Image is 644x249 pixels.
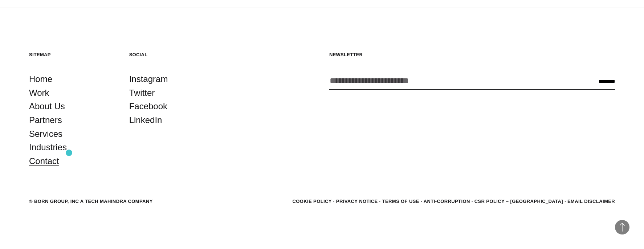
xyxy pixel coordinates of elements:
a: Twitter [129,86,155,100]
button: Back to Top [615,220,629,234]
a: CSR POLICY – [GEOGRAPHIC_DATA] [474,199,563,204]
a: Partners [29,113,62,127]
a: Work [29,86,49,100]
a: Contact [29,154,59,168]
a: Services [29,127,62,141]
a: Cookie Policy [292,199,331,204]
a: Anti-Corruption [424,199,470,204]
a: Terms of Use [382,199,419,204]
a: Home [29,72,52,86]
a: Email Disclaimer [567,199,615,204]
a: About Us [29,99,65,113]
a: Industries [29,140,67,154]
h5: Social [129,52,215,58]
a: Instagram [129,72,168,86]
h5: Sitemap [29,52,115,58]
div: © BORN GROUP, INC A Tech Mahindra Company [29,198,153,205]
h5: Newsletter [329,52,615,58]
a: Facebook [129,99,167,113]
a: LinkedIn [129,113,162,127]
a: Privacy Notice [336,199,378,204]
